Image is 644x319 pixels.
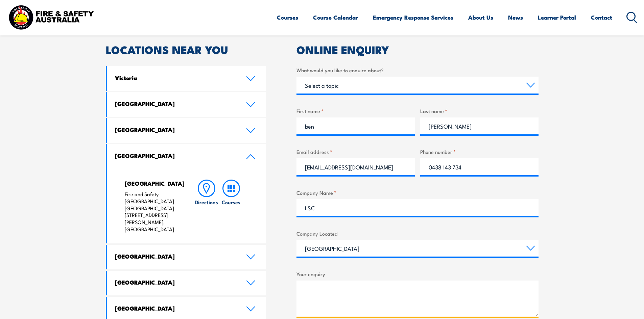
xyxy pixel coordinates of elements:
label: Email address [296,148,415,156]
h2: ONLINE ENQUIRY [296,45,539,54]
a: Directions [194,180,219,233]
h4: [GEOGRAPHIC_DATA] [115,126,236,133]
label: What would you like to enquire about? [296,66,539,74]
a: Courses [277,8,298,26]
h4: [GEOGRAPHIC_DATA] [125,180,181,187]
a: Emergency Response Services [373,8,453,26]
h6: Directions [195,198,218,206]
label: Phone number [420,148,539,156]
a: [GEOGRAPHIC_DATA] [107,92,266,117]
label: Company Located [296,230,539,237]
label: First name [296,107,415,115]
label: Your enquiry [296,270,539,278]
a: News [508,8,523,26]
a: Courses [219,180,243,233]
a: [GEOGRAPHIC_DATA] [107,144,266,169]
h2: LOCATIONS NEAR YOU [106,45,266,54]
a: Learner Portal [538,8,576,26]
a: [GEOGRAPHIC_DATA] [107,271,266,295]
h4: [GEOGRAPHIC_DATA] [115,152,236,159]
a: Contact [591,8,612,26]
p: Fire and Safety [GEOGRAPHIC_DATA] [GEOGRAPHIC_DATA] [STREET_ADDRESS][PERSON_NAME], [GEOGRAPHIC_DATA] [125,191,181,233]
h4: Victoria [115,74,236,81]
a: [GEOGRAPHIC_DATA] [107,245,266,269]
a: Victoria [107,66,266,91]
label: Company Name [296,189,539,196]
h4: [GEOGRAPHIC_DATA] [115,304,236,312]
a: Course Calendar [313,8,358,26]
label: Last name [420,107,539,115]
a: [GEOGRAPHIC_DATA] [107,118,266,143]
h4: [GEOGRAPHIC_DATA] [115,278,236,286]
a: About Us [468,8,493,26]
h4: [GEOGRAPHIC_DATA] [115,100,236,107]
h4: [GEOGRAPHIC_DATA] [115,252,236,260]
h6: Courses [222,198,240,206]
